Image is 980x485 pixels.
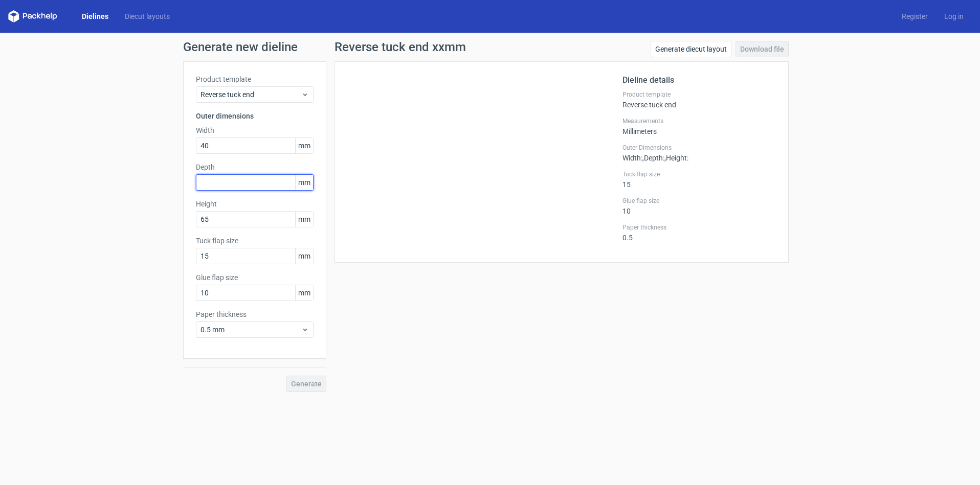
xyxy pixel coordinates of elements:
[622,223,776,242] div: 0.5
[196,199,314,209] label: Height
[295,138,313,153] span: mm
[622,197,776,205] label: Glue flap size
[196,125,314,135] label: Width
[295,212,313,227] span: mm
[201,325,301,335] span: 0.5 mm
[622,90,776,99] label: Product template
[201,89,301,100] span: Reverse tuck end
[295,285,313,301] span: mm
[196,236,314,246] label: Tuck flap size
[622,170,776,189] div: 15
[74,11,117,21] a: Dielines
[894,11,936,21] a: Register
[664,154,688,162] span: , Height :
[196,272,314,283] label: Glue flap size
[196,309,314,319] label: Paper thickness
[622,144,776,152] label: Outer Dimensions
[196,74,314,84] label: Product template
[622,170,776,178] label: Tuck flap size
[642,154,664,162] span: , Depth :
[295,248,313,264] span: mm
[622,90,776,109] div: Reverse tuck end
[622,197,776,215] div: 10
[183,41,797,53] h1: Generate new dieline
[936,11,972,21] a: Log in
[622,154,642,162] span: Width :
[622,74,776,86] h2: Dieline details
[295,175,313,190] span: mm
[335,41,466,53] h1: Reverse tuck end xxmm
[196,111,314,121] h3: Outer dimensions
[622,223,776,232] label: Paper thickness
[622,117,776,125] label: Measurements
[196,162,314,172] label: Depth
[117,11,178,21] a: Diecut layouts
[651,41,731,57] a: Generate diecut layout
[622,117,776,135] div: Millimeters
